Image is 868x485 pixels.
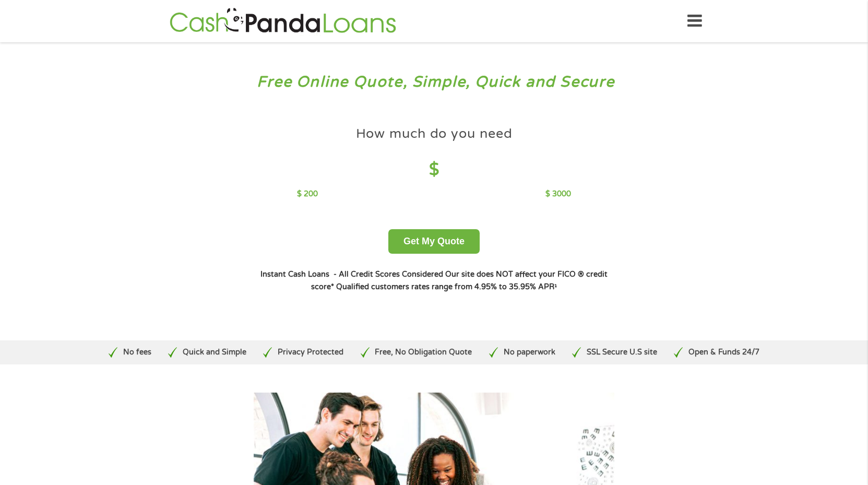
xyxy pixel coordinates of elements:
[278,347,343,358] p: Privacy Protected
[183,347,246,358] p: Quick and Simple
[297,159,571,181] h4: $
[311,270,608,291] strong: Our site does NOT affect your FICO ® credit score*
[356,125,513,143] h4: How much do you need
[260,270,443,279] strong: Instant Cash Loans - All Credit Scores Considered
[336,282,557,291] strong: Qualified customers rates range from 4.95% to 35.95% APR¹
[167,6,399,36] img: GetLoanNow Logo
[30,73,838,92] h3: Free Online Quote, Simple, Quick and Secure
[688,347,759,358] p: Open & Funds 24/7
[297,188,318,200] p: $ 200
[587,347,657,358] p: SSL Secure U.S site
[123,347,151,358] p: No fees
[545,188,571,200] p: $ 3000
[375,347,472,358] p: Free, No Obligation Quote
[388,229,480,254] button: Get My Quote
[504,347,555,358] p: No paperwork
